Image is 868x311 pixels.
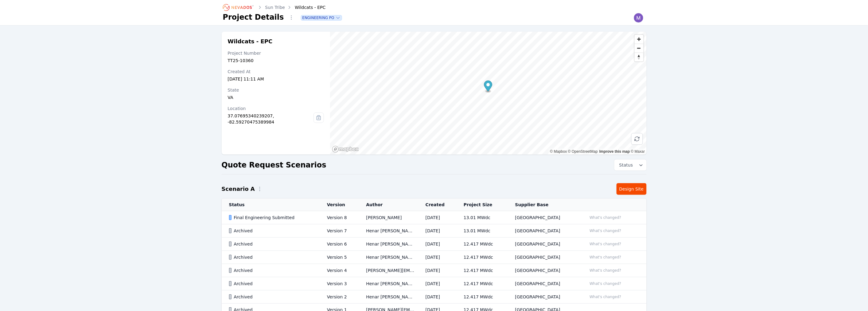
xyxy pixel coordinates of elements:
th: Supplier Base [508,199,580,211]
canvas: Map [330,32,646,155]
td: [DATE] [418,277,456,290]
div: VA [228,94,324,100]
div: Location [228,105,314,112]
tr: ArchivedVersion 6Henar [PERSON_NAME][DATE]12.417 MWdc[GEOGRAPHIC_DATA]What's changed? [222,238,647,251]
div: Final Engineering Submitted [229,215,317,221]
h2: Scenario A [222,185,255,193]
td: [DATE] [418,290,456,304]
td: 12.417 MWdc [456,264,508,277]
td: [GEOGRAPHIC_DATA] [508,277,580,290]
td: Henar [PERSON_NAME] [359,224,418,238]
td: 12.417 MWdc [456,251,508,264]
td: Henar [PERSON_NAME] [359,277,418,290]
tr: ArchivedVersion 2Henar [PERSON_NAME][DATE]12.417 MWdc[GEOGRAPHIC_DATA]What's changed? [222,290,647,304]
div: Archived [229,267,317,274]
td: Henar [PERSON_NAME] [359,238,418,251]
td: [GEOGRAPHIC_DATA] [508,224,580,238]
td: 12.417 MWdc [456,277,508,290]
td: 13.01 MWdc [456,211,508,224]
button: What's changed? [587,293,624,300]
td: [DATE] [418,238,456,251]
td: [DATE] [418,224,456,238]
div: Created At [228,69,324,75]
a: Improve this map [599,149,630,154]
td: [DATE] [418,264,456,277]
td: Version 2 [320,290,359,304]
td: [GEOGRAPHIC_DATA] [508,211,580,224]
td: [PERSON_NAME] [359,211,418,224]
td: Henar [PERSON_NAME] [359,251,418,264]
a: Sun Tribe [265,4,285,10]
div: State [228,87,324,93]
div: Archived [229,254,317,260]
td: Version 4 [320,264,359,277]
td: Version 6 [320,238,359,251]
h2: Quote Request Scenarios [222,160,326,170]
tr: ArchivedVersion 4[PERSON_NAME][EMAIL_ADDRESS][PERSON_NAME][DOMAIN_NAME][DATE]12.417 MWdc[GEOGRAPH... [222,264,647,277]
div: Map marker [484,81,492,93]
th: Project Size [456,199,508,211]
td: [GEOGRAPHIC_DATA] [508,264,580,277]
a: Maxar [631,149,645,154]
h1: Project Details [223,12,284,22]
button: Zoom out [635,44,644,53]
a: Mapbox homepage [332,146,359,153]
a: Mapbox [550,149,567,154]
span: Status [617,162,633,168]
button: Engineering PO [301,15,342,20]
div: 37.07695340239207, -82.59270475389984 [228,113,314,125]
a: Design Site [617,183,647,195]
td: [DATE] [418,211,456,224]
div: TT25-10360 [228,57,324,64]
tr: ArchivedVersion 5Henar [PERSON_NAME][DATE]12.417 MWdc[GEOGRAPHIC_DATA]What's changed? [222,251,647,264]
td: [GEOGRAPHIC_DATA] [508,290,580,304]
div: Archived [229,294,317,300]
tr: ArchivedVersion 3Henar [PERSON_NAME][DATE]12.417 MWdc[GEOGRAPHIC_DATA]What's changed? [222,277,647,290]
button: What's changed? [587,227,624,234]
tr: Final Engineering SubmittedVersion 8[PERSON_NAME][DATE]13.01 MWdc[GEOGRAPHIC_DATA]What's changed? [222,211,647,224]
button: Status [614,159,647,171]
td: 12.417 MWdc [456,290,508,304]
div: Wildcats - EPC [286,4,325,10]
td: [GEOGRAPHIC_DATA] [508,251,580,264]
tr: ArchivedVersion 7Henar [PERSON_NAME][DATE]13.01 MWdc[GEOGRAPHIC_DATA]What's changed? [222,224,647,238]
td: 12.417 MWdc [456,238,508,251]
td: [GEOGRAPHIC_DATA] [508,238,580,251]
a: OpenStreetMap [568,149,598,154]
td: Version 7 [320,224,359,238]
span: Zoom out [635,44,644,53]
td: [PERSON_NAME][EMAIL_ADDRESS][PERSON_NAME][DOMAIN_NAME] [359,264,418,277]
div: Archived [229,241,317,247]
button: What's changed? [587,254,624,261]
button: What's changed? [587,241,624,247]
nav: Breadcrumb [223,2,326,12]
td: 13.01 MWdc [456,224,508,238]
h2: Wildcats - EPC [228,38,324,45]
button: What's changed? [587,214,624,221]
td: [DATE] [418,251,456,264]
th: Author [359,199,418,211]
th: Status [222,199,320,211]
td: Henar [PERSON_NAME] [359,290,418,304]
div: [DATE] 11:11 AM [228,76,324,82]
div: Archived [229,281,317,287]
button: What's changed? [587,280,624,287]
button: Zoom in [635,35,644,44]
button: What's changed? [587,267,624,274]
button: Reset bearing to north [635,53,644,61]
div: Project Number [228,50,324,56]
div: Archived [229,228,317,234]
th: Created [418,199,456,211]
img: Madeline Koldos [634,13,644,23]
td: Version 5 [320,251,359,264]
td: Version 3 [320,277,359,290]
th: Version [320,199,359,211]
td: Version 8 [320,211,359,224]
